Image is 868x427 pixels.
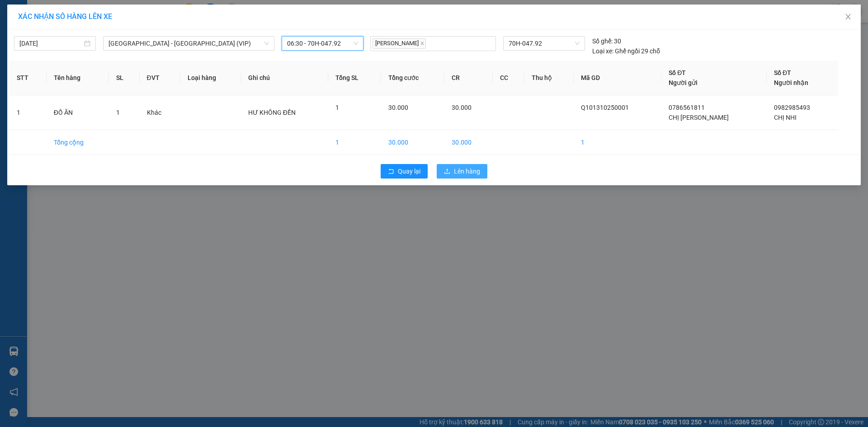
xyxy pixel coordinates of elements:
td: Tổng cộng [47,130,109,155]
b: GỬI : PV Q10 [11,66,83,80]
th: Ghi chú [241,61,328,95]
td: 1 [9,95,47,130]
span: Số ghế: [592,36,613,46]
th: Thu hộ [524,61,574,95]
span: CHỊ NHI [774,114,797,121]
span: HƯ KHÔNG ĐỀN [248,109,296,116]
th: Mã GD [574,61,662,95]
span: Q101310250001 [581,104,629,111]
button: rollbackQuay lại [381,164,428,178]
input: 13/10/2025 [19,38,82,48]
th: ĐVT [140,61,180,95]
td: 30.000 [444,130,493,155]
span: close [844,13,852,20]
th: CR [444,61,493,95]
td: 1 [328,130,381,155]
li: [STREET_ADDRESS][PERSON_NAME]. [GEOGRAPHIC_DATA], Tỉnh [GEOGRAPHIC_DATA] [85,22,378,33]
th: STT [9,61,47,95]
img: logo.jpg [11,11,57,56]
span: Số ĐT [774,69,791,76]
th: CC [493,61,524,95]
span: 0786561811 [669,104,705,111]
span: Người nhận [774,79,808,86]
span: 30.000 [452,104,472,111]
th: Tổng cước [381,61,444,95]
span: Lên hàng [454,166,480,176]
span: 0982985493 [774,104,810,111]
span: 70H-047.92 [509,37,579,50]
div: 30 [592,36,621,46]
td: 1 [574,130,662,155]
div: Ghế ngồi 29 chỗ [592,46,660,56]
span: 30.000 [388,104,408,111]
span: Quay lại [398,166,420,176]
span: 1 [116,109,120,116]
span: [PERSON_NAME] [373,38,426,49]
th: Tên hàng [47,61,109,95]
span: Người gửi [669,79,698,86]
th: SL [109,61,140,95]
span: XÁC NHẬN SỐ HÀNG LÊN XE [18,12,112,21]
button: uploadLên hàng [437,164,487,178]
button: Close [835,5,861,30]
span: down [264,41,269,46]
th: Loại hàng [180,61,241,95]
span: close [420,41,425,46]
td: ĐỒ ĂN [47,95,109,130]
span: 06:30 - 70H-047.92 [287,37,358,50]
span: Số ĐT [669,69,686,76]
td: Khác [140,95,180,130]
span: upload [444,168,450,175]
th: Tổng SL [328,61,381,95]
span: 1 [335,104,339,111]
li: Hotline: 1900 8153 [85,33,378,45]
span: Loại xe: [592,46,613,56]
span: rollback [388,168,394,175]
span: CHỊ [PERSON_NAME] [669,114,729,121]
span: Sài Gòn - Tây Ninh (VIP) [108,37,269,50]
td: 30.000 [381,130,444,155]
